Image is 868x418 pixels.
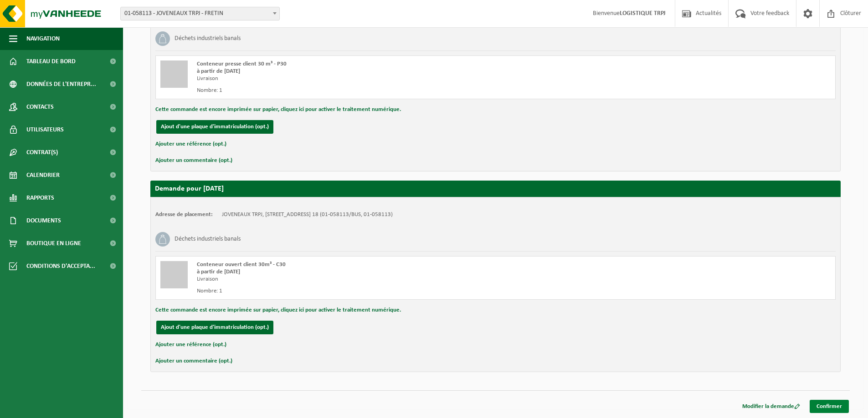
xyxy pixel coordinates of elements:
[26,232,81,255] span: Boutique en ligne
[26,96,54,118] span: Contacts
[156,120,273,134] button: Ajout d'une plaque d'immatriculation (opt.)
[120,7,280,20] span: 01-058113 - JOVENEAUX TRPJ - FRETIN
[155,339,226,351] button: Ajouter une référence (opt.)
[156,321,273,334] button: Ajout d'une plaque d'immatriculation (opt.)
[735,400,807,413] a: Modifier la demande
[197,287,532,295] div: Nombre: 1
[26,27,60,50] span: Navigation
[155,212,213,217] strong: Adresse de placement:
[175,232,241,247] h3: Déchets industriels banals
[155,355,232,367] button: Ajouter un commentaire (opt.)
[26,209,61,232] span: Documents
[197,75,532,82] div: Livraison
[121,7,279,20] span: 01-058113 - JOVENEAUX TRPJ - FRETIN
[155,155,232,166] button: Ajouter un commentaire (opt.)
[197,87,532,94] div: Nombre: 1
[26,118,64,141] span: Utilisateurs
[197,262,286,267] span: Conteneur ouvert client 30m³ - C30
[197,61,287,67] span: Conteneur presse client 30 m³ - P30
[26,73,96,96] span: Données de l'entrepr...
[197,269,240,275] strong: à partir de [DATE]
[620,10,666,17] strong: LOGISTIQUE TRPJ
[175,31,241,46] h3: Déchets industriels banals
[155,138,226,150] button: Ajouter une référence (opt.)
[197,276,532,283] div: Livraison
[155,185,224,192] strong: Demande pour [DATE]
[155,104,401,116] button: Cette commande est encore imprimée sur papier, cliquez ici pour activer le traitement numérique.
[26,141,58,164] span: Contrat(s)
[197,68,240,74] strong: à partir de [DATE]
[155,304,401,316] button: Cette commande est encore imprimée sur papier, cliquez ici pour activer le traitement numérique.
[26,186,54,209] span: Rapports
[810,400,849,413] a: Confirmer
[26,255,95,277] span: Conditions d'accepta...
[222,211,393,218] td: JOVENEAUX TRPJ, [STREET_ADDRESS] 18 (01-058113/BUS, 01-058113)
[26,164,60,186] span: Calendrier
[26,50,76,73] span: Tableau de bord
